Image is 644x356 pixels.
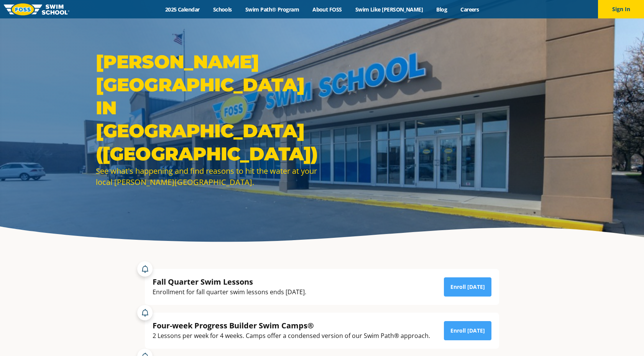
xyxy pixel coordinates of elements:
[153,277,306,287] div: Fall Quarter Swim Lessons
[158,6,206,13] a: 2025 Calendar
[206,6,238,13] a: Schools
[96,165,318,188] div: See what's happening and find reasons to hit the water at your local [PERSON_NAME][GEOGRAPHIC_DATA].
[348,6,430,13] a: Swim Like [PERSON_NAME]
[454,6,486,13] a: Careers
[153,331,430,341] div: 2 Lessons per week for 4 weeks. Camps offer a condensed version of our Swim Path® approach.
[153,287,306,297] div: Enrollment for fall quarter swim lessons ends [DATE].
[238,6,306,13] a: Swim Path® Program
[96,50,318,165] h1: [PERSON_NAME][GEOGRAPHIC_DATA] in [GEOGRAPHIC_DATA] ([GEOGRAPHIC_DATA])
[444,277,491,297] a: Enroll [DATE]
[444,321,491,340] a: Enroll [DATE]
[306,6,349,13] a: About FOSS
[430,6,454,13] a: Blog
[153,320,430,331] div: Four-week Progress Builder Swim Camps®
[4,3,69,15] img: FOSS Swim School Logo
